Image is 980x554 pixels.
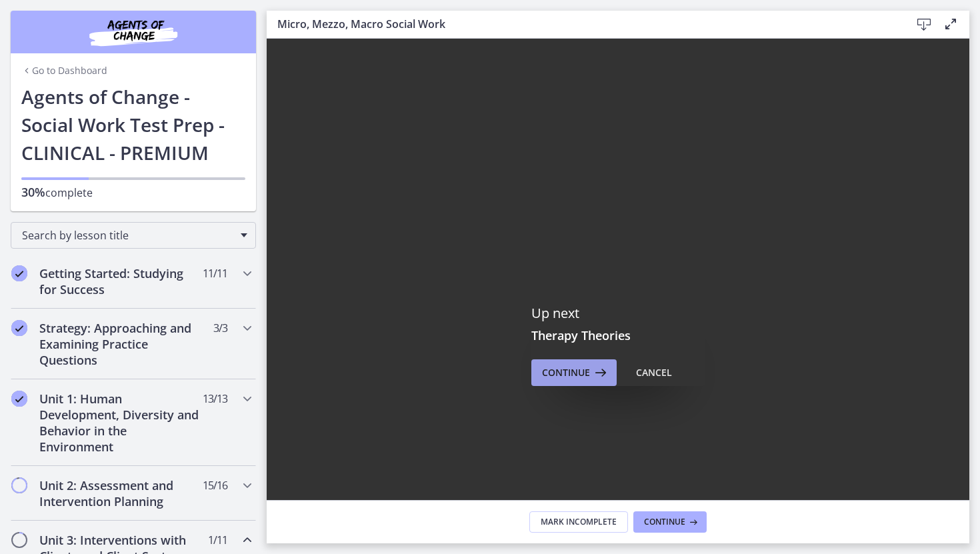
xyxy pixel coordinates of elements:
a: Go to Dashboard [21,64,107,77]
span: 13 / 13 [203,391,227,407]
i: Completed [11,320,27,336]
h2: Unit 2: Assessment and Intervention Planning [39,477,202,509]
span: Continue [542,365,590,381]
span: Search by lesson title [22,228,234,243]
span: 1 / 11 [208,532,227,548]
h2: Getting Started: Studying for Success [39,265,202,297]
h2: Unit 1: Human Development, Diversity and Behavior in the Environment [39,391,202,455]
img: Agents of Change [53,16,213,48]
button: Continue [633,511,707,533]
p: complete [21,184,245,201]
h3: Micro, Mezzo, Macro Social Work [277,16,889,32]
div: Cancel [636,365,672,381]
h2: Strategy: Approaching and Examining Practice Questions [39,320,202,368]
p: Up next [531,305,705,322]
span: 3 / 3 [213,320,227,336]
span: 15 / 16 [203,477,227,493]
span: Mark Incomplete [541,517,617,527]
button: Cancel [625,359,683,386]
span: Continue [644,517,685,527]
button: Mark Incomplete [529,511,628,533]
button: Continue [531,359,617,386]
i: Completed [11,391,27,407]
span: 11 / 11 [203,265,227,281]
h1: Agents of Change - Social Work Test Prep - CLINICAL - PREMIUM [21,83,245,167]
div: Search by lesson title [11,222,256,249]
span: 30% [21,184,45,200]
h3: Therapy Theories [531,327,705,343]
i: Completed [11,265,27,281]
